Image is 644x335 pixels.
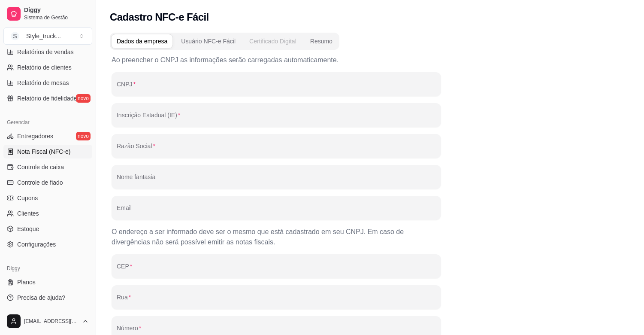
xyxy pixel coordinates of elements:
div: Resumo [310,37,333,46]
div: Dados da empresa [117,37,167,46]
a: Planos [3,275,92,289]
button: [EMAIL_ADDRESS][DOMAIN_NAME] [3,311,92,332]
span: Clientes [17,209,39,218]
div: Usuário NFC-e Fácil [181,37,236,46]
h2: Cadastro NFC-e Fácil [110,10,209,24]
span: Precisa de ajuda? [17,293,65,302]
span: Configurações [17,240,56,249]
a: Entregadoresnovo [3,129,92,143]
span: Nota Fiscal (NFC-e) [17,147,70,156]
input: Email [117,207,436,216]
a: Relatório de fidelidadenovo [3,91,92,105]
a: Clientes [3,207,92,220]
div: Style_truck ... [26,32,61,40]
p: O endereço a ser informado deve ser o mesmo que está cadastrado em seu CNPJ. Em caso de divergênc... [112,227,441,247]
a: Relatórios de vendas [3,45,92,59]
input: CEP [117,265,436,274]
span: Relatório de clientes [17,63,72,72]
button: Select a team [3,27,92,45]
input: Razão Social [117,145,436,154]
input: Rua [117,296,436,305]
span: S [11,32,19,40]
a: Controle de caixa [3,160,92,174]
a: Estoque [3,222,92,236]
input: CNPJ [117,83,436,92]
span: Planos [17,278,36,286]
span: Entregadores [17,132,53,140]
span: Estoque [17,225,39,233]
a: Relatório de mesas [3,76,92,90]
span: Cupons [17,194,38,202]
span: Relatório de mesas [17,79,69,87]
div: Certificado Digital [249,37,296,46]
span: Diggy [24,6,89,14]
div: Diggy [3,262,92,275]
input: Inscrição Estadual (IE) [117,114,436,123]
span: Sistema de Gestão [24,14,89,21]
div: Dynamic tabs [110,33,339,50]
a: Configurações [3,238,92,251]
input: Nome fantasia [117,176,436,185]
p: Ao preencher o CNPJ as informações serão carregadas automaticamente. [112,55,441,65]
span: Controle de fiado [17,178,63,187]
a: Relatório de clientes [3,61,92,74]
a: DiggySistema de Gestão [3,3,92,24]
a: Cupons [3,191,92,205]
div: Gerenciar [3,116,92,129]
span: Relatório de fidelidade [17,94,77,103]
span: Controle de caixa [17,163,64,171]
a: Nota Fiscal (NFC-e) [3,145,92,158]
span: Relatórios de vendas [17,48,74,56]
a: Precisa de ajuda? [3,291,92,305]
span: [EMAIL_ADDRESS][DOMAIN_NAME] [24,318,79,325]
a: Controle de fiado [3,176,92,189]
